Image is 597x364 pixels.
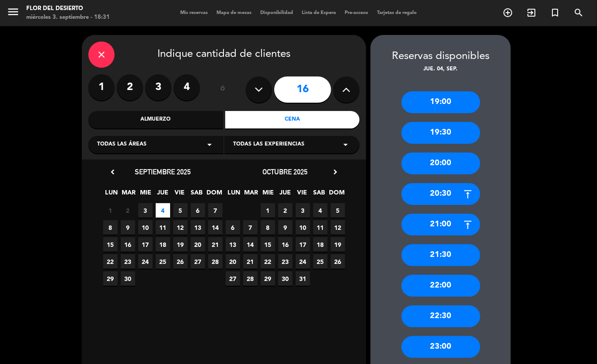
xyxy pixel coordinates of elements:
[401,183,480,205] div: 20:30
[103,271,118,286] span: 29
[261,203,275,218] span: 1
[105,187,119,202] span: LUN
[156,203,170,218] span: 4
[295,187,310,202] span: VIE
[401,275,480,297] div: 22:00
[122,187,136,202] span: MAR
[156,254,170,269] span: 25
[278,271,293,286] span: 30
[191,220,205,235] span: 13
[121,271,135,286] span: 30
[331,237,345,252] span: 19
[88,74,115,101] label: 1
[261,237,275,252] span: 15
[296,237,310,252] span: 17
[263,167,308,176] span: octubre 2025
[88,42,360,68] div: Indique cantidad de clientes
[191,203,205,218] span: 6
[226,220,240,235] span: 6
[103,203,118,218] span: 1
[296,220,310,235] span: 10
[313,254,328,269] span: 25
[296,271,310,286] span: 31
[226,271,240,286] span: 27
[96,49,107,60] i: close
[243,237,258,252] span: 14
[135,167,191,176] span: septiembre 2025
[401,305,480,327] div: 22:30
[340,139,351,150] i: arrow_drop_down
[225,111,360,128] div: Cena
[209,74,237,105] div: ó
[243,254,258,269] span: 21
[208,237,223,252] span: 21
[296,203,310,218] span: 3
[103,220,118,235] span: 8
[331,220,345,235] span: 12
[261,254,275,269] span: 22
[117,74,143,101] label: 2
[173,254,188,269] span: 26
[121,254,135,269] span: 23
[121,237,135,252] span: 16
[233,140,304,149] span: Todas las experiencias
[138,237,153,252] span: 17
[191,237,205,252] span: 20
[256,10,297,15] span: Disponibilidad
[296,254,310,269] span: 24
[103,237,118,252] span: 15
[138,220,153,235] span: 10
[138,254,153,269] span: 24
[156,220,170,235] span: 11
[88,111,223,128] div: Almuerzo
[173,187,187,202] span: VIE
[278,220,293,235] span: 9
[526,7,537,18] i: exit_to_app
[7,5,20,21] button: menu
[173,237,188,252] span: 19
[226,237,240,252] span: 13
[190,187,204,202] span: SAB
[244,187,258,202] span: MAR
[156,237,170,252] span: 18
[340,10,373,15] span: Pre-acceso
[313,203,328,218] span: 4
[261,220,275,235] span: 8
[176,10,212,15] span: Mis reservas
[401,336,480,358] div: 23:00
[401,153,480,174] div: 20:00
[401,91,480,113] div: 19:00
[331,203,345,218] span: 5
[156,187,170,202] span: JUE
[173,203,188,218] span: 5
[191,254,205,269] span: 27
[208,220,223,235] span: 14
[261,271,275,286] span: 29
[208,254,223,269] span: 28
[26,13,110,22] div: miércoles 3. septiembre - 18:31
[97,140,147,149] span: Todas las áreas
[401,244,480,266] div: 21:30
[227,187,241,202] span: LUN
[261,187,276,202] span: MIE
[173,220,188,235] span: 12
[313,220,328,235] span: 11
[331,167,340,177] i: chevron_right
[401,122,480,144] div: 19:30
[503,7,513,18] i: add_circle_outline
[208,203,223,218] span: 7
[204,139,215,150] i: arrow_drop_down
[212,10,256,15] span: Mapa de mesas
[103,254,118,269] span: 22
[278,254,293,269] span: 23
[121,220,135,235] span: 9
[243,271,258,286] span: 28
[331,254,345,269] span: 26
[573,7,584,18] i: search
[278,203,293,218] span: 2
[278,187,293,202] span: JUE
[297,10,340,15] span: Lista de Espera
[550,7,560,18] i: turned_in_not
[243,220,258,235] span: 7
[174,74,200,101] label: 4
